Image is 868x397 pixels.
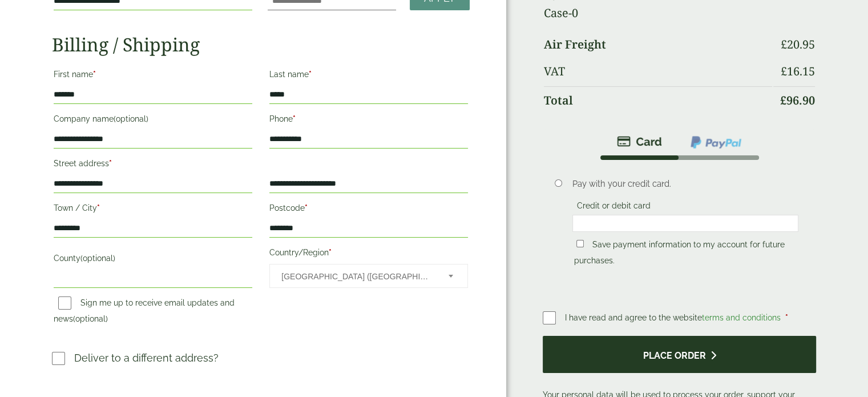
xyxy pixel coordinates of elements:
label: Sign me up to receive email updates and news [54,298,235,327]
abbr: required [329,248,332,257]
span: £ [780,93,786,108]
th: Total [544,86,772,114]
span: Country/Region [269,264,468,288]
a: terms and conditions [702,313,781,322]
label: Company name [54,111,252,130]
label: Country/Region [269,244,468,264]
iframe: Secure card payment input frame [576,218,795,228]
bdi: 16.15 [781,63,815,79]
button: Place order [543,336,816,373]
bdi: 96.90 [780,93,815,108]
abbr: required [97,203,100,212]
input: Sign me up to receive email updates and news(optional) [58,296,71,310]
p: Deliver to a different address? [74,350,219,366]
span: (optional) [80,254,115,263]
label: Air Freight [544,39,606,50]
img: ppcp-gateway.png [689,135,742,150]
label: Street address [54,155,252,175]
span: I have read and agree to the website [565,313,783,322]
span: £ [781,37,787,52]
span: £ [781,63,787,79]
span: (optional) [73,314,108,323]
span: (optional) [114,114,148,123]
label: Save payment information to my account for future purchases. [574,240,785,268]
abbr: required [93,70,96,79]
abbr: required [305,203,308,212]
abbr: required [785,313,788,322]
abbr: required [109,159,112,168]
label: First name [54,66,252,86]
label: Last name [269,66,468,86]
abbr: required [293,114,296,123]
h2: Billing / Shipping [52,34,470,55]
p: Pay with your credit card. [572,178,798,190]
span: United Kingdom (UK) [281,264,433,288]
label: Postcode [269,200,468,219]
label: County [54,250,252,270]
label: Phone [269,111,468,130]
abbr: required [309,70,312,79]
img: stripe.png [617,135,662,149]
label: Town / City [54,200,252,219]
label: Credit or debit card [572,201,655,214]
th: VAT [544,58,772,85]
bdi: 20.95 [781,37,815,52]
